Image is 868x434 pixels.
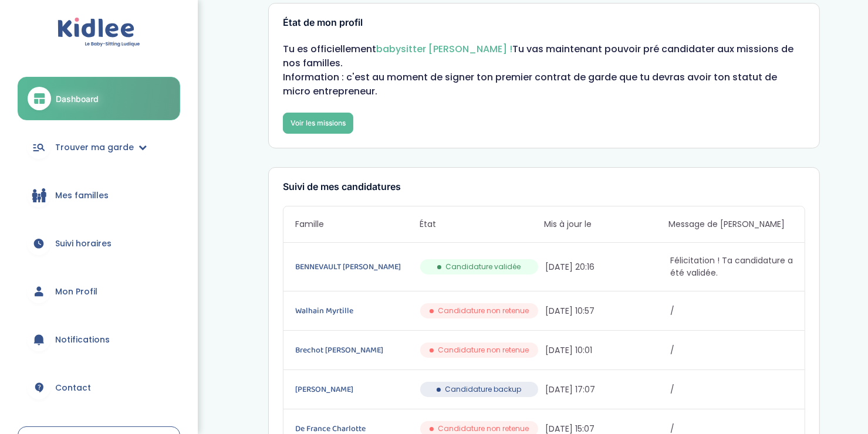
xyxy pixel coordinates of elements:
p: Information : c'est au moment de signer ton premier contrat de garde que tu devras avoir ton stat... [283,70,805,99]
a: Dashboard [18,77,180,120]
span: Candidature non retenue [438,306,529,316]
span: État [420,218,544,230]
a: Voir les missions [283,113,353,134]
span: Famille [295,218,420,230]
a: Notifications [18,318,180,361]
a: Walhain Myrtille [295,304,418,317]
span: [DATE] 10:57 [545,305,668,317]
span: [DATE] 17:07 [545,384,668,396]
span: Mes familles [55,189,109,202]
a: [PERSON_NAME] [295,383,418,396]
span: [DATE] 10:01 [545,344,668,357]
span: babysitter [PERSON_NAME] ! [376,42,512,56]
img: logo.svg [58,18,140,48]
span: Mis à jour le [544,218,668,230]
span: / [670,305,793,317]
a: Suivi horaires [18,222,180,265]
span: Notifications [55,334,110,346]
span: Contact [55,382,91,394]
a: Trouver ma garde [18,126,180,168]
a: Brechot [PERSON_NAME] [295,344,418,357]
p: Tu es officiellement Tu vas maintenant pouvoir pré candidater aux missions de nos familles. [283,42,805,70]
span: Mon Profil [55,286,97,298]
a: Mes familles [18,174,180,216]
a: BENNEVAULT [PERSON_NAME] [295,260,418,273]
a: Mon Profil [18,270,180,313]
a: Contact [18,367,180,409]
span: Candidature non retenue [438,345,529,355]
h3: Suivi de mes candidatures [283,182,805,192]
span: [DATE] 20:16 [545,261,668,273]
span: / [670,384,793,396]
span: Candidature non retenue [438,423,529,434]
span: Dashboard [56,93,99,105]
span: Message de [PERSON_NAME] [668,218,793,230]
span: Félicitation ! Ta candidature a été validée. [670,255,793,279]
h3: État de mon profil [283,18,805,28]
span: Candidature validée [445,262,521,272]
span: Trouver ma garde [55,141,134,154]
span: Suivi horaires [55,238,112,250]
span: / [670,344,793,357]
span: Candidature backup [445,384,521,395]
